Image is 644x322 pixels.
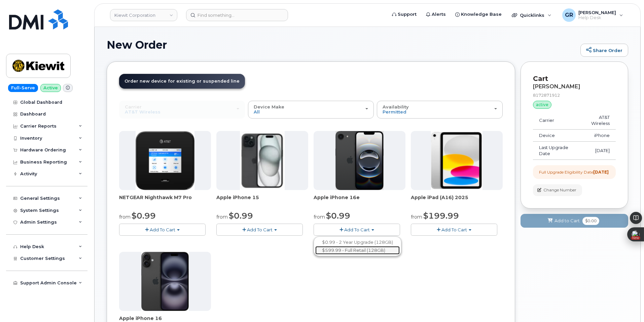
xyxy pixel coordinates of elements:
[533,184,582,196] button: Change Number
[539,169,609,175] div: Full Upgrade Eligibility Date
[315,246,400,255] a: $599.99 - Full Retail (128GB)
[543,187,576,193] span: Change Number
[533,74,616,84] p: Cart
[314,194,405,208] div: Apple iPhone 16e
[377,101,503,118] button: Availability Permitted
[533,111,578,130] td: Carrier
[119,214,131,220] small: from
[141,252,189,311] img: iphone_16_plus.png
[119,194,211,208] div: NETGEAR Nighthawk M7 Pro
[119,224,206,235] button: Add To Cart
[229,211,253,221] span: $0.99
[254,109,260,114] span: All
[533,84,616,90] div: [PERSON_NAME]
[593,170,609,175] strong: [DATE]
[411,214,422,220] small: from
[107,39,577,51] h1: New Order
[247,227,273,232] span: Add To Cart
[533,142,578,160] td: Last Upgrade Date
[423,211,459,221] span: $199.99
[335,131,384,190] img: iphone16e.png
[254,104,284,109] span: Device Make
[533,92,616,98] div: 8172871912
[533,101,551,109] div: active
[441,227,467,232] span: Add To Cart
[521,214,628,228] button: Add to Cart $0.00
[216,224,303,235] button: Add To Cart
[124,79,240,84] span: Order new device for existing or suspended line
[315,238,400,246] a: $0.99 - 2 Year Upgrade (128GB)
[411,194,503,208] div: Apple iPad (A16) 2025
[344,227,370,232] span: Add To Cart
[578,111,616,130] td: AT&T Wireless
[136,131,195,190] img: nighthawk_m7_pro.png
[216,194,308,208] div: Apple iPhone 15
[240,131,285,190] img: iphone15.jpg
[383,104,409,109] span: Availability
[578,142,616,160] td: [DATE]
[383,109,406,114] span: Permitted
[132,211,156,221] span: $0.99
[314,224,400,235] button: Add To Cart
[411,224,497,235] button: Add To Cart
[582,217,599,225] span: $0.00
[554,218,580,224] span: Add to Cart
[248,101,374,118] button: Device Make All
[431,131,482,190] img: iPad_A16.PNG
[314,214,325,220] small: from
[326,211,350,221] span: $0.99
[578,130,616,142] td: iPhone
[533,130,578,142] td: Device
[580,44,628,57] a: Share Order
[216,214,228,220] small: from
[615,293,639,317] iframe: Messenger Launcher
[150,227,175,232] span: Add To Cart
